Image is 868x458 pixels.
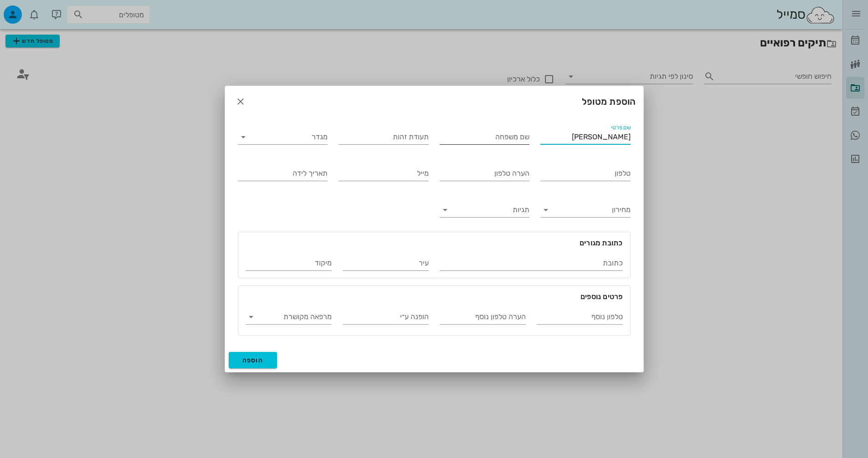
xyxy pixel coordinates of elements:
[611,124,631,131] label: שם פרטי
[540,203,631,217] div: מחירון
[238,232,630,249] div: כתובת מגורים
[238,130,328,144] div: מגדר
[238,286,630,302] div: פרטים נוספים
[229,352,277,368] button: הוספה
[440,203,530,217] div: תגיות
[225,86,643,117] div: הוספת מטופל
[242,356,264,364] span: הוספה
